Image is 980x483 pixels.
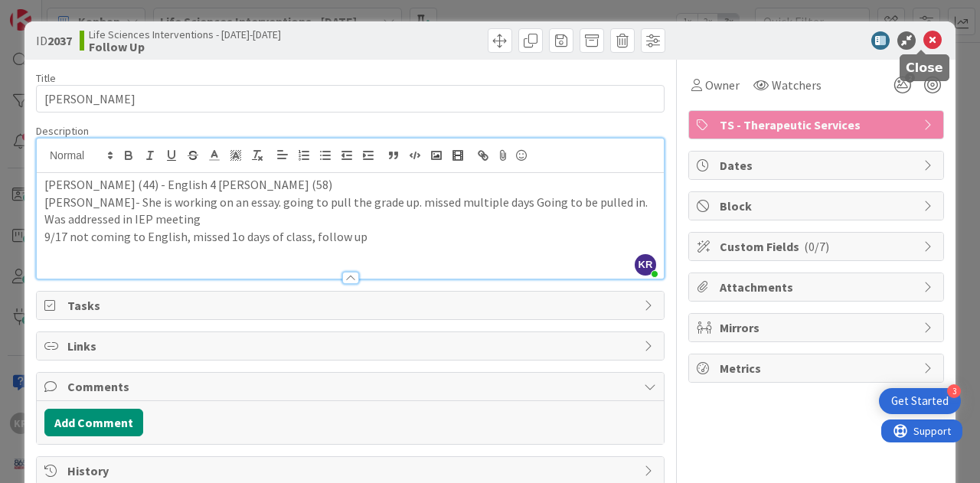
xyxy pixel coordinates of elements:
span: KR [635,254,656,276]
span: ID [36,31,72,50]
span: Watchers [772,76,822,94]
span: History [67,462,636,480]
span: Block [720,197,916,215]
div: Open Get Started checklist, remaining modules: 3 [879,388,961,414]
span: Tasks [67,296,636,315]
p: 9/17 not coming to English, missed 1o days of class, follow up [44,228,656,246]
span: Attachments [720,278,916,296]
span: Description [36,124,89,138]
b: 2037 [47,33,72,48]
button: Add Comment [44,409,143,436]
span: ( 0/7 ) [804,239,829,254]
p: [PERSON_NAME] (44) - English 4 [PERSON_NAME] (58) [44,176,656,194]
span: Mirrors [720,318,916,337]
label: Title [36,71,56,85]
span: Owner [705,76,740,94]
span: Life Sciences Interventions - [DATE]-[DATE] [89,28,281,41]
h5: Close [906,60,943,75]
input: type card name here... [36,85,665,113]
span: Metrics [720,359,916,377]
p: [PERSON_NAME]- She is working on an essay. going to pull the grade up. missed multiple days Going... [44,194,656,228]
span: Custom Fields [720,237,916,256]
div: 3 [947,384,961,398]
span: Comments [67,377,636,396]
span: Support [32,2,70,21]
span: TS - Therapeutic Services [720,116,916,134]
span: Dates [720,156,916,175]
b: Follow Up [89,41,281,53]
div: Get Started [891,393,949,409]
span: Links [67,337,636,355]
